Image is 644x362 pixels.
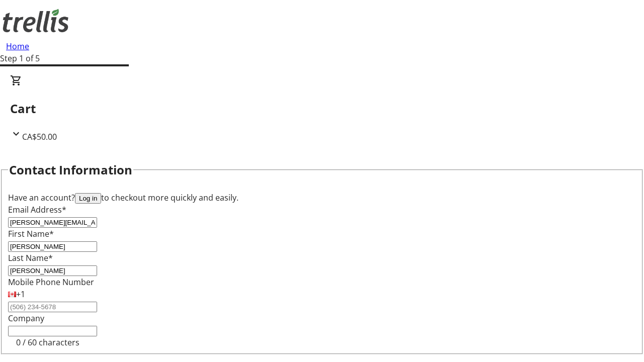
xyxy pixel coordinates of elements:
[75,193,101,204] button: Log in
[8,277,94,288] label: Mobile Phone Number
[8,313,44,324] label: Company
[8,302,97,312] input: (506) 234-5678
[8,228,54,239] label: First Name*
[8,192,636,204] div: Have an account? to checkout more quickly and easily.
[8,204,66,215] label: Email Address*
[8,252,53,263] label: Last Name*
[16,337,79,348] tr-character-limit: 0 / 60 characters
[10,100,634,118] h2: Cart
[9,161,132,179] h2: Contact Information
[22,131,57,142] span: CA$50.00
[10,74,634,143] div: CartCA$50.00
